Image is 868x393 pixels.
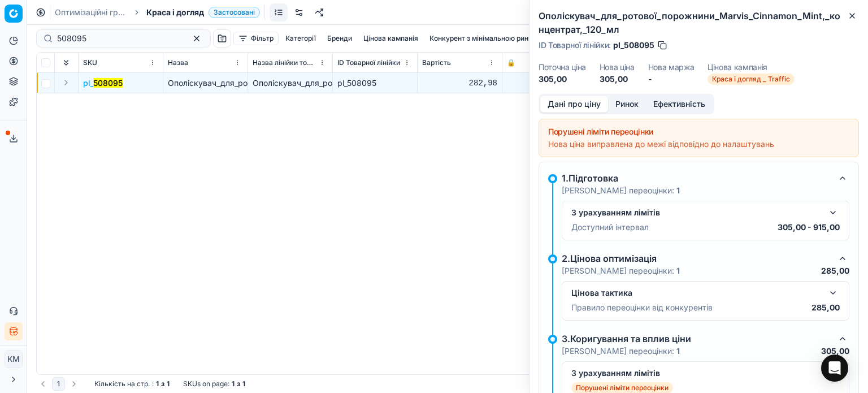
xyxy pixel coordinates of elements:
[539,63,586,71] dt: Поточна ціна
[422,77,497,89] div: 282,98
[167,379,170,388] strong: 1
[237,379,240,388] strong: з
[676,185,680,195] strong: 1
[36,377,50,391] button: Go to previous page
[548,126,849,137] div: Порушені ліміти переоцінки
[811,302,840,313] p: 285,00
[571,368,822,379] div: З урахуванням лімітів
[5,351,22,368] span: КM
[676,346,680,356] strong: 1
[83,77,123,89] span: pl_
[253,77,328,89] div: Ополіскувач_для_ротової_порожнини_Marvis_Cinnamon_Mint,_концентрат,_120_мл
[161,379,164,388] strong: з
[507,58,515,67] span: 🔒
[253,58,316,67] span: Назва лінійки товарів
[571,222,649,233] p: Доступний інтервал
[646,96,713,113] button: Ефективність
[233,32,279,45] button: Фільтр
[540,96,608,113] button: Дані про ціну
[613,40,654,51] span: pl_508095
[242,379,245,388] strong: 1
[562,265,680,277] p: [PERSON_NAME] переоцінки:
[281,32,320,45] button: Категорії
[67,377,81,391] button: Go to next page
[337,58,400,67] span: ID Товарної лінійки
[600,63,635,71] dt: Нова ціна
[648,74,695,85] dd: -
[94,379,170,388] div: :
[562,185,680,196] p: [PERSON_NAME] переоцінки:
[59,76,73,89] button: Expand
[232,379,235,388] strong: 1
[156,379,159,388] strong: 1
[146,7,260,18] span: Краса і доглядЗастосовані
[94,379,150,388] span: Кількість на стр.
[608,96,646,113] button: Ринок
[571,207,822,218] div: З урахуванням лімітів
[83,58,97,67] span: SKU
[676,266,680,275] strong: 1
[168,78,482,88] span: Ополіскувач_для_ротової_порожнини_Marvis_Cinnamon_Mint,_концентрат,_120_мл
[600,74,635,85] dd: 305,00
[425,32,575,45] button: Конкурент з мінімальною ринковою ціною
[359,32,423,45] button: Цінова кампанія
[562,171,831,185] div: 1.Підготовка
[5,350,23,368] button: КM
[821,346,849,357] p: 305,00
[83,77,123,89] button: pl_508095
[576,383,669,392] p: Порушені ліміти переоцінки
[539,41,611,49] span: ID Товарної лінійки :
[778,222,840,233] p: 305,00 - 915,00
[548,139,849,150] div: Нова ціна виправлена до межі відповідно до налаштувань
[562,332,831,346] div: 3.Коригування та вплив ціни
[55,7,127,18] a: Оптимізаційні групи
[337,77,413,89] div: pl_508095
[323,32,357,45] button: Бренди
[93,78,123,88] mark: 508095
[821,265,849,277] p: 285,00
[821,355,848,382] div: Open Intercom Messenger
[708,63,795,71] dt: Цінова кампанія
[708,74,795,85] span: Краса і догляд _ Traffic
[562,346,680,357] p: [PERSON_NAME] переоцінки:
[55,7,260,18] nav: breadcrumb
[59,56,73,70] button: Expand all
[562,252,831,265] div: 2.Цінова оптимізація
[571,287,822,299] div: Цінова тактика
[52,377,65,391] button: 1
[36,377,81,391] nav: pagination
[539,74,586,85] dd: 305,00
[539,9,859,36] h2: Ополіскувач_для_ротової_порожнини_Marvis_Cinnamon_Mint,_концентрат,_120_мл
[146,7,204,18] span: Краса і догляд
[168,58,188,67] span: Назва
[209,7,260,18] span: Застосовані
[571,302,713,313] p: Правило переоцінки від конкурентів
[57,33,181,44] input: Пошук по SKU або назві
[422,58,451,67] span: Вартість
[183,379,229,388] span: SKUs on page :
[648,63,695,71] dt: Нова маржа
